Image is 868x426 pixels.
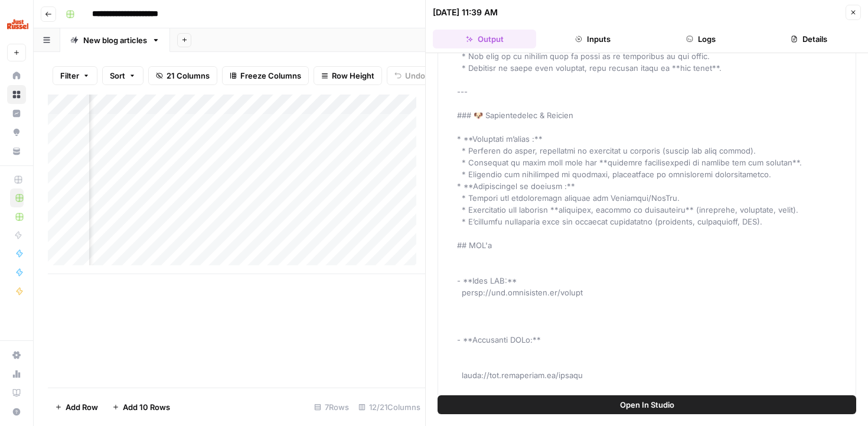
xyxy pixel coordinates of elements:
[240,70,301,82] span: Freeze Columns
[7,142,26,161] a: Your Data
[102,66,143,85] button: Sort
[105,398,177,417] button: Add 10 Rows
[387,66,433,85] button: Undo
[7,383,26,402] a: Learning Hub
[222,66,309,85] button: Freeze Columns
[148,66,217,85] button: 21 Columns
[167,70,210,82] span: 21 Columns
[7,14,28,35] img: Just Russel Logo
[7,346,26,365] a: Settings
[354,398,425,417] div: 12/21 Columns
[620,399,674,411] span: Open In Studio
[433,30,536,48] button: Output
[60,70,79,82] span: Filter
[7,123,26,142] a: Opportunities
[7,402,26,421] button: Help + Support
[7,85,26,104] a: Browse
[650,30,753,48] button: Logs
[314,66,382,85] button: Row Height
[66,401,98,413] span: Add Row
[110,70,125,82] span: Sort
[309,398,354,417] div: 7 Rows
[541,30,644,48] button: Inputs
[405,70,425,82] span: Undo
[48,398,105,417] button: Add Row
[123,401,170,413] span: Add 10 Rows
[758,30,861,48] button: Details
[7,365,26,383] a: Usage
[7,66,26,85] a: Home
[332,70,374,82] span: Row Height
[7,104,26,123] a: Insights
[60,28,170,52] a: New blog articles
[438,395,856,414] button: Open In Studio
[53,66,97,85] button: Filter
[433,6,498,18] div: [DATE] 11:39 AM
[7,9,26,39] button: Workspace: Just Russel
[83,34,147,46] div: New blog articles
